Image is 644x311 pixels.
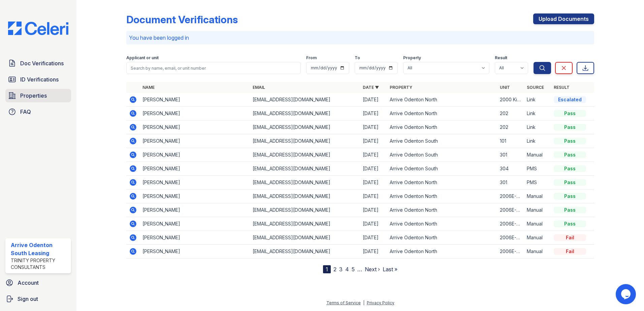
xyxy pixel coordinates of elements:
label: To [355,55,360,61]
td: 202 [497,107,524,120]
td: [DATE] [360,162,387,176]
a: 4 [345,266,349,273]
td: Manual [524,245,551,258]
span: Sign out [18,295,38,303]
td: [DATE] [360,176,387,189]
td: Manual [524,148,551,162]
a: Date ▼ [363,85,379,90]
span: Account [18,279,39,287]
td: Arrive Odenton North [387,120,497,134]
span: … [357,265,362,273]
td: [PERSON_NAME] [140,217,250,231]
td: 2006E-301 [497,231,524,245]
a: Unit [500,85,510,90]
a: Email [253,85,265,90]
td: Arrive Odenton South [387,162,497,176]
td: 202 [497,120,524,134]
p: You have been logged in [129,34,591,42]
a: Doc Verifications [5,57,71,70]
a: 5 [352,266,355,273]
td: [EMAIL_ADDRESS][DOMAIN_NAME] [250,93,360,107]
td: [DATE] [360,245,387,258]
td: Arrive Odenton South [387,134,497,148]
a: Result [554,85,570,90]
td: Arrive Odenton South [387,148,497,162]
td: [DATE] [360,120,387,134]
td: [EMAIL_ADDRESS][DOMAIN_NAME] [250,189,360,203]
td: PMS [524,176,551,189]
a: FAQ [5,105,71,118]
a: Upload Documents [533,13,594,24]
a: Account [3,276,74,289]
a: Next › [365,266,380,273]
td: Link [524,120,551,134]
input: Search by name, email, or unit number [126,62,301,74]
a: Privacy Policy [367,300,394,305]
td: [PERSON_NAME] [140,93,250,107]
td: [EMAIL_ADDRESS][DOMAIN_NAME] [250,162,360,176]
td: Link [524,107,551,120]
td: Arrive Odenton North [387,107,497,120]
td: Arrive Odenton North [387,245,497,258]
span: ID Verifications [20,75,59,83]
td: Manual [524,231,551,245]
td: Arrive Odenton North [387,93,497,107]
td: [PERSON_NAME] [140,245,250,258]
div: Pass [554,193,586,200]
td: [PERSON_NAME] [140,120,250,134]
td: 2006E-301 [497,189,524,203]
iframe: chat widget [616,284,637,304]
span: Properties [20,92,47,100]
div: 1 [323,265,331,273]
div: Pass [554,151,586,158]
a: 3 [339,266,343,273]
td: 2006E-301 [497,217,524,231]
td: [PERSON_NAME] [140,162,250,176]
td: [EMAIL_ADDRESS][DOMAIN_NAME] [250,245,360,258]
td: [PERSON_NAME] [140,176,250,189]
td: [DATE] [360,203,387,217]
td: [PERSON_NAME] [140,189,250,203]
td: [DATE] [360,107,387,120]
td: Manual [524,203,551,217]
td: [EMAIL_ADDRESS][DOMAIN_NAME] [250,231,360,245]
td: 2006E-301 [497,203,524,217]
td: [DATE] [360,189,387,203]
div: Pass [554,220,586,227]
a: Properties [5,89,71,102]
td: [PERSON_NAME] [140,148,250,162]
td: [DATE] [360,217,387,231]
div: Pass [554,207,586,213]
td: Arrive Odenton North [387,189,497,203]
div: Pass [554,165,586,172]
label: From [306,55,317,61]
a: Property [390,85,412,90]
td: PMS [524,162,551,176]
td: [PERSON_NAME] [140,107,250,120]
td: Manual [524,217,551,231]
td: [DATE] [360,148,387,162]
label: Property [403,55,421,61]
td: [DATE] [360,93,387,107]
a: 2 [333,266,336,273]
td: [EMAIL_ADDRESS][DOMAIN_NAME] [250,203,360,217]
td: [PERSON_NAME] [140,203,250,217]
div: Fail [554,234,586,241]
td: [DATE] [360,134,387,148]
img: CE_Logo_Blue-a8612792a0a2168367f1c8372b55b34899dd931a85d93a1a3d3e32e68fde9ad4.png [3,22,74,35]
td: Arrive Odenton North [387,176,497,189]
td: [DATE] [360,231,387,245]
label: Result [495,55,507,61]
td: Link [524,93,551,107]
td: Manual [524,189,551,203]
div: Arrive Odenton South Leasing [11,241,68,257]
td: [PERSON_NAME] [140,134,250,148]
td: 2000 Kintore Cir Apt 201 [497,93,524,107]
span: Doc Verifications [20,59,64,67]
a: Terms of Service [326,300,361,305]
td: [EMAIL_ADDRESS][DOMAIN_NAME] [250,107,360,120]
a: Sign out [3,292,74,306]
td: Arrive Odenton North [387,231,497,245]
div: Trinity Property Consultants [11,257,68,271]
